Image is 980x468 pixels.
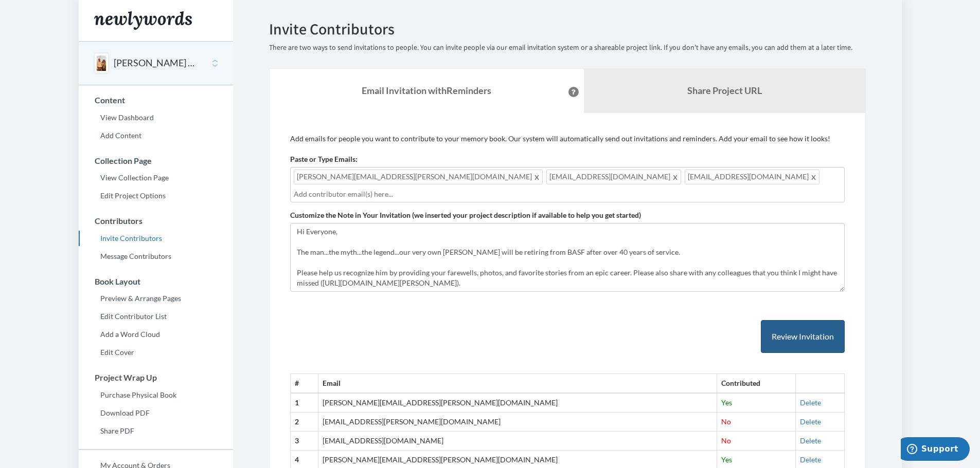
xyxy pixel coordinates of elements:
[290,223,845,292] textarea: Hi Everyone, The man...the myth...the legend...our very own [PERSON_NAME] will be retiring from B...
[800,417,821,426] a: Delete
[79,188,233,203] a: Edit Project Options
[79,345,233,360] a: Edit Cover
[290,210,641,220] label: Customize the Note in Your Invitation (we inserted your project description if available to help ...
[362,85,491,96] strong: Email Invitation with Reminders
[800,436,821,445] a: Delete
[318,413,717,432] td: [EMAIL_ADDRESS][PERSON_NAME][DOMAIN_NAME]
[79,373,233,382] h3: Project Wrap Up
[687,85,762,96] b: Share Project URL
[79,277,233,286] h3: Book Layout
[290,134,845,144] p: Add emails for people you want to contribute to your memory book. Our system will automatically s...
[79,110,233,125] a: View Dashboard
[721,417,731,426] span: No
[79,170,233,185] a: View Collection Page
[79,327,233,342] a: Add a Word Cloud
[269,43,866,53] p: There are two ways to send invitations to people. You can invite people via our email invitation ...
[290,374,318,393] th: #
[79,156,233,165] h3: Collection Page
[294,170,543,184] span: [PERSON_NAME][EMAIL_ADDRESS][PERSON_NAME][DOMAIN_NAME]
[721,398,732,407] span: Yes
[114,57,197,70] button: [PERSON_NAME] Retirement
[546,170,681,184] span: [EMAIL_ADDRESS][DOMAIN_NAME]
[79,216,233,226] h3: Contributors
[79,309,233,324] a: Edit Contributor List
[318,432,717,451] td: [EMAIL_ADDRESS][DOMAIN_NAME]
[800,398,821,407] a: Delete
[290,393,318,412] th: 1
[318,393,717,412] td: [PERSON_NAME][EMAIL_ADDRESS][PERSON_NAME][DOMAIN_NAME]
[318,374,717,393] th: Email
[290,413,318,432] th: 2
[800,455,821,464] a: Delete
[761,320,845,353] button: Review Invitation
[79,128,233,143] a: Add Content
[721,455,732,464] span: Yes
[290,154,358,164] label: Paste or Type Emails:
[79,249,233,264] a: Message Contributors
[79,96,233,105] h3: Content
[79,291,233,306] a: Preview & Arrange Pages
[685,170,819,184] span: [EMAIL_ADDRESS][DOMAIN_NAME]
[269,21,866,38] h2: Invite Contributors
[79,231,233,246] a: Invite Contributors
[721,436,731,445] span: No
[294,189,841,200] input: Add contributor email(s) here...
[79,405,233,421] a: Download PDF
[79,423,233,439] a: Share PDF
[94,11,192,30] img: Newlywords logo
[717,374,795,393] th: Contributed
[290,432,318,451] th: 3
[901,437,970,463] iframe: Opens a widget where you can chat to one of our agents
[79,387,233,403] a: Purchase Physical Book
